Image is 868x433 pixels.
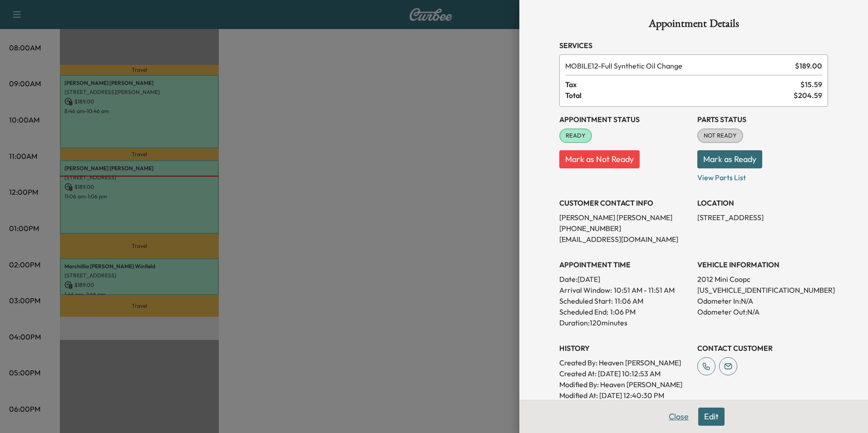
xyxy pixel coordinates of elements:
p: Duration: 120 minutes [559,317,690,328]
h3: Parts Status [697,114,828,125]
p: [EMAIL_ADDRESS][DOMAIN_NAME] [559,234,690,245]
h3: CUSTOMER CONTACT INFO [559,197,690,208]
h3: LOCATION [697,197,828,208]
p: Modified By : Heaven [PERSON_NAME] [559,379,690,390]
button: Close [663,408,695,426]
h3: APPOINTMENT TIME [559,259,690,270]
h3: CONTACT CUSTOMER [697,343,828,354]
span: Total [565,90,794,101]
h3: VEHICLE INFORMATION [697,259,828,270]
p: [PHONE_NUMBER] [559,223,690,234]
h3: Services [559,40,828,51]
p: View Parts List [697,168,828,183]
span: $ 204.59 [794,90,822,101]
h3: Appointment Status [559,114,690,125]
span: 10:51 AM - 11:51 AM [614,285,675,295]
button: Edit [698,408,725,426]
p: Created By : Heaven [PERSON_NAME] [559,357,690,368]
p: Modified At : [DATE] 12:40:30 PM [559,390,690,401]
h1: Appointment Details [559,18,828,33]
p: [STREET_ADDRESS] [697,212,828,223]
p: Scheduled Start: [559,295,613,306]
span: Full Synthetic Oil Change [565,60,791,71]
span: READY [560,131,591,140]
p: Odometer In: N/A [697,295,828,306]
span: $ 15.59 [800,79,822,90]
span: NOT READY [698,131,742,140]
p: [US_VEHICLE_IDENTIFICATION_NUMBER] [697,285,828,295]
p: Created At : [DATE] 10:12:53 AM [559,368,690,379]
span: Tax [565,79,800,90]
p: [PERSON_NAME] [PERSON_NAME] [559,212,690,223]
button: Mark as Ready [697,150,762,168]
p: 2012 Mini Coopc [697,274,828,285]
h3: History [559,343,690,354]
p: 11:06 AM [615,295,643,306]
span: $ 189.00 [795,60,822,71]
p: Scheduled End: [559,306,608,317]
p: Arrival Window: [559,285,690,295]
p: Odometer Out: N/A [697,306,828,317]
button: Mark as Not Ready [559,150,640,168]
p: 1:06 PM [610,306,636,317]
p: Date: [DATE] [559,274,690,285]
